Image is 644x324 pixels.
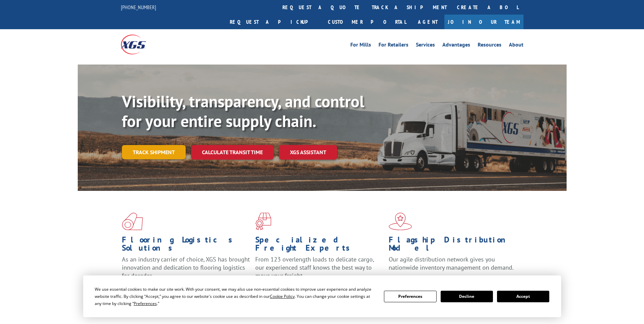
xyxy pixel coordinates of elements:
a: Track shipment [122,145,186,159]
a: Join Our Team [444,15,523,29]
a: Advantages [442,42,470,50]
a: For Mills [350,42,371,50]
a: XGS ASSISTANT [279,145,337,160]
a: Services [416,42,435,50]
button: Accept [497,291,549,302]
h1: Flooring Logistics Solutions [122,236,250,255]
h1: Flagship Distribution Model [389,236,517,255]
img: xgs-icon-flagship-distribution-model-red [389,213,412,230]
div: Cookie Consent Prompt [83,275,561,317]
a: Calculate transit time [191,145,274,160]
p: From 123 overlength loads to delicate cargo, our experienced staff knows the best way to move you... [255,255,384,286]
a: Request a pickup [225,15,323,29]
button: Preferences [384,291,436,302]
button: Decline [441,291,493,302]
img: xgs-icon-total-supply-chain-intelligence-red [122,213,143,230]
a: [PHONE_NUMBER] [121,4,156,11]
h1: Specialized Freight Experts [255,236,384,255]
span: Our agile distribution network gives you nationwide inventory management on demand. [389,255,514,271]
a: Resources [478,42,501,50]
span: Cookie Policy [270,293,295,299]
a: For Retailers [379,42,408,50]
span: Preferences [134,301,157,306]
a: About [509,42,523,50]
a: Agent [411,15,444,29]
img: xgs-icon-focused-on-flooring-red [255,213,271,230]
b: Visibility, transparency, and control for your entire supply chain. [122,91,364,131]
div: We use essential cookies to make our site work. With your consent, we may also use non-essential ... [95,286,376,307]
span: As an industry carrier of choice, XGS has brought innovation and dedication to flooring logistics... [122,255,250,280]
a: Customer Portal [323,15,411,29]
